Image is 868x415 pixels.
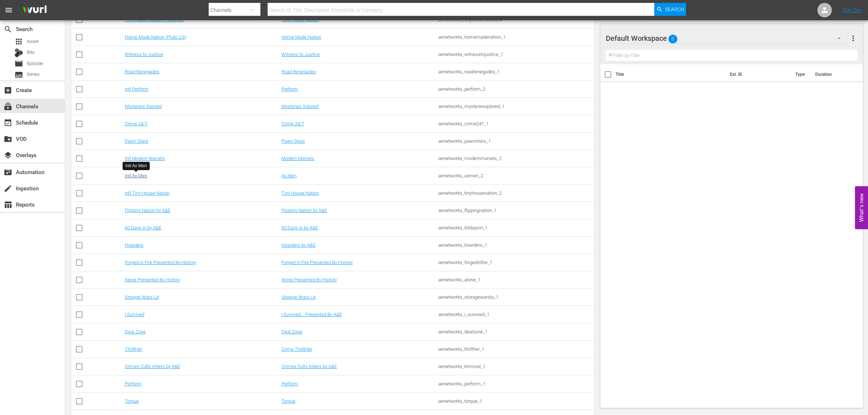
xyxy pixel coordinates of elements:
[438,381,593,386] div: aenetworks_perform_1
[281,294,316,300] a: Storage Wars LA
[281,86,298,92] a: Perform
[606,28,848,48] div: Default Workspace
[125,381,141,386] a: Perform
[281,346,312,352] a: Crime ThrillHer
[438,346,593,352] div: aenetworks_thrillher_1
[281,69,316,74] a: Road Renegades
[438,173,593,178] div: aenetworks_axmen_2
[14,48,23,57] div: Bits
[125,277,180,282] a: Alone Presented By History
[125,138,148,144] a: Pawn Stars
[125,86,149,92] a: Intl Perform
[14,70,23,79] span: Series
[4,6,13,14] span: menu
[438,398,593,404] div: aenetworks_torque_1
[125,190,170,196] a: Intl Tiny House Nation
[27,38,39,45] span: Asset
[281,364,337,369] a: Crimes Cults Killers by A&E
[4,200,12,209] span: Reports
[125,242,144,248] a: Hoarders
[654,3,686,16] button: Search
[438,156,593,161] div: aenetworks_modernmarvels_2
[4,25,12,34] span: Search
[281,121,304,126] a: Crime 24/7
[17,2,52,19] img: ans4CAIJ8jUAAAAAAAAAAAAAAAAAAAAAAAAgQb4GAAAAAAAAAAAAAAAAAAAAAAAAJMjXAAAAAAAAAAAAAAAAAAAAAAAAgAT5G...
[438,260,593,265] div: aenetworks_forgedinfire_1
[125,208,170,213] a: Flipping Nation by A&E
[665,3,684,16] span: Search
[125,294,159,300] a: Storage Wars LA
[281,34,321,40] a: Home.Made.Nation
[849,30,858,47] button: more_vert
[855,186,868,229] button: Open Feedback Widget
[438,86,593,92] div: aenetworks_perform_2
[125,156,165,161] a: Intl Modern Marvels
[438,225,593,230] div: aenetworks_60daysin_1
[281,398,295,404] a: Torque
[14,37,23,46] span: Asset
[281,277,337,282] a: Alone Presented By History
[281,329,302,334] a: Deal Zone
[4,184,12,193] span: Ingestion
[125,312,144,317] a: I Survived
[791,64,811,85] th: Type
[27,49,35,56] span: Bits
[281,104,318,109] a: Mysteries Xplored
[281,312,342,317] a: I Survived... Presented By A&E
[14,59,23,68] span: Episode
[438,277,593,282] div: aenetworks_alone_1
[125,398,139,404] a: Torque
[438,312,593,317] div: aenetworks_i_survived_1
[811,64,854,85] th: Duration
[125,69,159,74] a: Road Renegades
[4,135,12,143] span: VOD
[281,242,315,248] a: Hoarders by A&E
[281,156,314,161] a: Modern Marvels
[4,168,12,177] span: Automation
[668,31,677,47] span: 0
[438,242,593,248] div: aenetworks_hoarders_1
[438,190,593,196] div: aenetworks_tinyhousenation_2
[125,329,146,334] a: Deal Zone
[4,151,12,160] span: Overlays
[281,52,320,57] a: Witness to Justice
[438,104,593,109] div: aenetworks_mysteriesxplored_1
[281,260,353,265] a: Forged in Fire Presented By History
[4,102,12,111] span: Channels
[438,364,593,369] div: aenetworks_kriminal_1
[125,364,180,369] a: Crimes Cults Killers by A&E
[438,138,593,144] div: aenetworks_pawnstars_1
[438,208,593,213] div: aenetworks_flippingnation_1
[842,7,861,13] a: Sign Out
[125,173,147,178] a: Intl Ax Men
[281,225,318,230] a: 60 Days In by A&E
[281,381,298,386] a: Perform
[4,86,12,95] span: Create
[438,329,593,334] div: aenetworks_dealzone_1
[27,71,40,78] span: Series
[849,34,858,43] span: more_vert
[281,138,305,144] a: Pawn Stars
[125,225,161,230] a: 60 Days In by A&E
[4,118,12,127] span: Schedule
[438,69,593,74] div: aenetworks_roadrenegades_1
[281,208,327,213] a: Flipping Nation by A&E
[125,260,196,265] a: Forged in Fire Presented By History
[438,34,593,40] div: aenetworks_homemadenation_1
[438,121,593,126] div: aenetworks_crime247_1
[281,173,297,178] a: Ax Men
[125,34,186,40] a: Home.Made.Nation (Pluto US)
[125,346,142,352] a: ThrillHer
[125,163,147,169] div: Intl Ax Men
[125,52,163,57] a: Witness to Justice
[27,60,43,67] span: Episode
[125,121,148,126] a: Crime 24/7
[125,104,162,109] a: Mysteries Xplored
[438,52,593,57] div: aenetworks_witnesstojustice_1
[726,64,791,85] th: Ext. ID
[616,64,726,85] th: Title
[438,294,593,300] div: aenetworks_storagewarsla_1
[281,190,319,196] a: Tiny House Nation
